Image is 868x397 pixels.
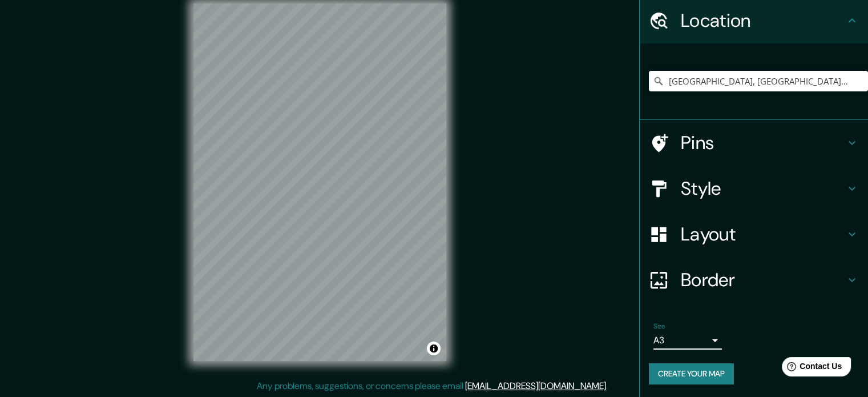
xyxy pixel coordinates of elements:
label: Size [653,322,665,331]
iframe: Help widget launcher [766,352,855,384]
div: . [609,379,612,393]
h4: Pins [681,131,845,154]
div: Style [640,166,868,211]
button: Toggle attribution [427,342,441,355]
p: Any problems, suggestions, or concerns please email . [257,379,608,393]
div: A3 [653,331,722,350]
input: Pick your city or area [649,71,868,91]
div: . [608,379,609,393]
h4: Layout [681,223,845,246]
a: [EMAIL_ADDRESS][DOMAIN_NAME] [465,380,606,392]
h4: Style [681,177,845,200]
canvas: Map [193,3,446,361]
h4: Location [681,9,845,32]
div: Layout [640,211,868,257]
button: Create your map [649,363,734,384]
div: Pins [640,120,868,166]
h4: Border [681,268,845,291]
div: Border [640,257,868,303]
